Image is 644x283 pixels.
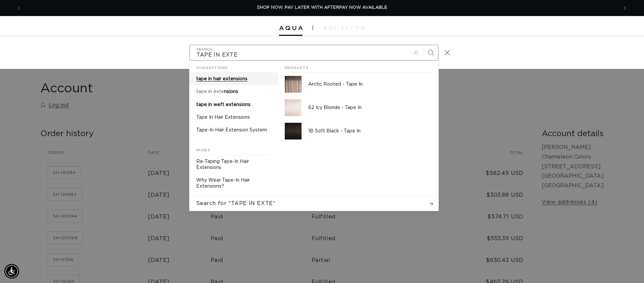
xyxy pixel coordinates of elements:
p: Arctic Rooted - Tape In [308,81,432,87]
input: Search [190,45,438,60]
a: tape in weft extensions [190,98,278,111]
img: 62 Icy Blonde - Tape In [285,99,302,116]
a: Why Wear Tape-In Hair Extensions? [190,174,278,193]
a: 1B Soft Black - Tape In [278,119,438,143]
p: 1B Soft Black - Tape In [308,128,432,134]
p: 62 Icy Blonde - Tape In [308,105,432,111]
img: Arctic Rooted - Tape In [285,76,302,93]
p: tape in hair extensions [196,76,248,82]
a: Arctic Rooted - Tape In [278,73,438,96]
p: Tape-In Hair Extension System [196,127,267,133]
a: Re-Taping Tape-In Hair Extensions [190,155,278,174]
span: tape in hair extensions [196,77,248,81]
p: Re-Taping Tape-In Hair Extensions [196,159,271,171]
button: Next announcement [618,2,632,14]
a: tape in extensions [190,85,278,98]
button: Search [423,45,438,60]
iframe: Chat Widget [610,251,644,283]
h2: Suggestions [196,61,271,73]
p: Why Wear Tape-In Hair Extensions? [196,177,271,189]
span: Search for "TAPE IN EXTE" [196,200,276,207]
a: 62 Icy Blonde - Tape In [278,96,438,119]
h2: Products [285,61,432,73]
a: Tape-In Hair Extension System [190,124,278,136]
mark: tape in exte [196,89,224,94]
p: Tape In Hair Extensions [196,114,250,120]
button: Clear search term [409,45,423,60]
button: Close [440,45,455,60]
button: Previous announcement [12,2,26,14]
div: Accessibility Menu [4,264,19,279]
img: aqualyna.com [323,26,365,30]
p: tape in extensions [196,89,238,95]
span: tape in weft extensions [196,102,251,107]
h2: Pages [196,143,271,155]
img: 1B Soft Black - Tape In [285,123,302,139]
p: tape in weft extensions [196,102,251,108]
span: nsions [224,89,238,94]
span: SHOP NOW. PAY LATER WITH AFTERPAY NOW AVAILABLE [257,5,387,10]
a: tape in hair extensions [190,73,278,85]
a: Tape In Hair Extensions [190,111,278,124]
img: Aqua Hair Extensions [279,26,303,30]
